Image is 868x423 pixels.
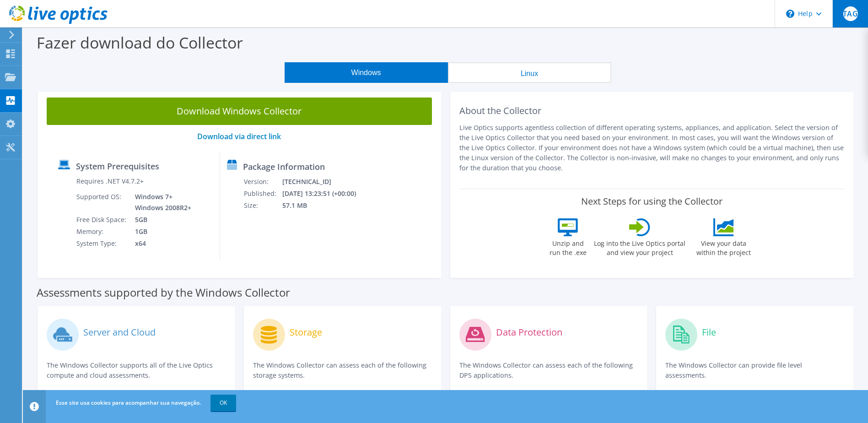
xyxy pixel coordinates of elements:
[282,188,368,200] td: [DATE] 13:23:51 (+00:00)
[459,360,638,380] p: The Windows Collector can assess each of the following DPS applications.
[253,360,432,380] p: The Windows Collector can assess each of the following storage systems.
[128,226,193,238] td: 1GB
[243,200,282,211] td: Size:
[76,238,128,249] td: System Type:
[37,32,243,53] label: Fazer download do Collector
[210,395,236,411] a: OK
[786,10,794,18] svg: \n
[83,328,156,337] label: Server and Cloud
[37,288,290,297] label: Assessments supported by the Windows Collector
[290,328,322,337] label: Storage
[47,360,226,380] p: The Windows Collector supports all of the Live Optics compute and cloud assessments.
[547,236,589,257] label: Unzip and run the .exe
[243,176,282,188] td: Version:
[76,177,144,186] label: Requires .NET V4.7.2+
[459,105,845,116] h2: About the Collector
[56,399,201,407] span: Esse site usa cookies para acompanhar sua navegação.
[690,236,756,257] label: View your data within the project
[128,214,193,226] td: 5GB
[581,196,722,207] label: Next Steps for using the Collector
[76,226,128,238] td: Memory:
[47,98,432,125] a: Download Windows Collector
[282,200,368,211] td: 57.1 MB
[76,191,128,214] td: Supported OS:
[496,328,562,337] label: Data Protection
[665,360,844,380] p: The Windows Collector can provide file level assessments.
[197,131,281,141] a: Download via direct link
[243,162,325,171] label: Package Information
[285,62,448,83] button: Windows
[448,62,611,83] button: Linux
[128,191,193,214] td: Windows 7+ Windows 2008R2+
[702,328,716,337] label: File
[282,176,368,188] td: [TECHNICAL_ID]
[76,214,128,226] td: Free Disk Space:
[128,238,193,249] td: x64
[76,162,159,171] label: System Prerequisites
[243,188,282,200] td: Published:
[593,236,686,257] label: Log into the Live Optics portal and view your project
[843,6,858,21] span: TAG
[459,123,845,173] p: Live Optics supports agentless collection of different operating systems, appliances, and applica...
